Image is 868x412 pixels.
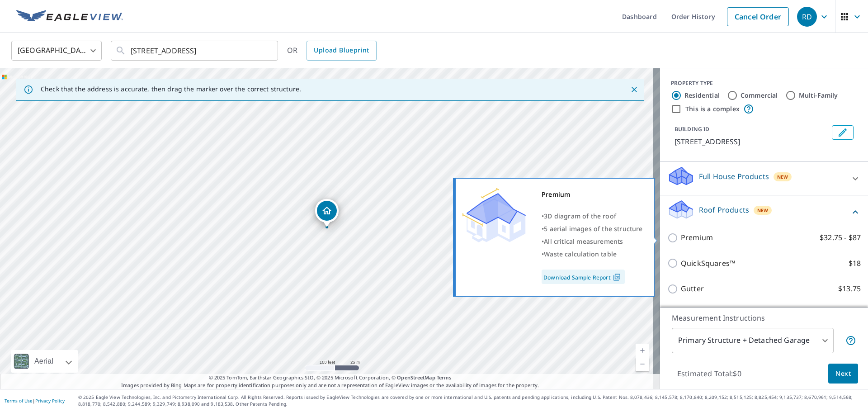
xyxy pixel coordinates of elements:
p: QuickSquares™ [681,258,735,269]
p: Roof Products [699,204,749,215]
a: Download Sample Report [542,270,625,284]
div: Dropped pin, building 1, Residential property, 417 Dover Dr Valley Center, KS 67147 [315,199,339,227]
span: Your report will include the primary structure and a detached garage if one exists. [845,335,856,346]
div: Aerial [32,350,56,373]
label: Multi-Family [799,91,838,100]
img: Premium [462,188,526,242]
p: Check that the address is accurate, then drag the marker over the correct structure. [41,85,301,93]
a: Current Level 18, Zoom Out [636,357,649,371]
p: $13.75 [838,283,861,294]
label: This is a complex [685,104,740,114]
div: Full House ProductsNew [667,166,861,191]
a: Privacy Policy [35,398,65,404]
p: BUILDING ID [675,125,709,133]
button: Edit building 1 [832,125,854,140]
p: $18 [849,258,861,269]
p: Estimated Total: $0 [670,364,749,384]
a: Terms of Use [5,398,33,404]
p: | [5,398,65,403]
p: $32.75 - $87 [820,232,861,243]
a: Current Level 18, Zoom In [636,344,649,357]
div: • [542,248,643,260]
div: Roof ProductsNew [667,199,861,225]
p: [STREET_ADDRESS] [675,136,828,147]
div: OR [287,41,377,61]
label: Commercial [741,91,778,100]
span: New [777,173,788,180]
span: New [757,207,769,214]
div: • [542,235,643,248]
button: Close [628,84,640,95]
a: Cancel Order [727,7,789,26]
a: Upload Blueprint [307,41,376,61]
span: Next [835,368,851,379]
p: Premium [681,232,713,243]
div: RD [797,7,817,27]
span: All critical measurements [544,237,623,246]
label: Residential [684,91,720,100]
div: • [542,223,643,235]
a: Terms [437,374,452,381]
div: [GEOGRAPHIC_DATA] [11,38,102,63]
div: Primary Structure + Detached Garage [672,328,834,353]
img: Pdf Icon [611,273,623,281]
span: Upload Blueprint [314,45,369,56]
span: © 2025 TomTom, Earthstar Geographics SIO, © 2025 Microsoft Corporation, © [209,374,452,382]
input: Search by address or latitude-longitude [131,38,259,63]
p: Measurement Instructions [672,313,856,323]
div: Premium [542,188,643,201]
p: Full House Products [699,171,769,182]
div: • [542,210,643,223]
p: Gutter [681,283,704,294]
button: Next [828,364,858,384]
span: Waste calculation table [544,250,617,258]
span: 5 aerial images of the structure [544,224,642,233]
div: PROPERTY TYPE [671,79,857,87]
span: 3D diagram of the roof [544,212,616,220]
p: © 2025 Eagle View Technologies, Inc. and Pictometry International Corp. All Rights Reserved. Repo... [78,394,863,407]
a: OpenStreetMap [397,374,435,381]
div: Aerial [11,350,78,373]
img: EV Logo [16,10,123,24]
